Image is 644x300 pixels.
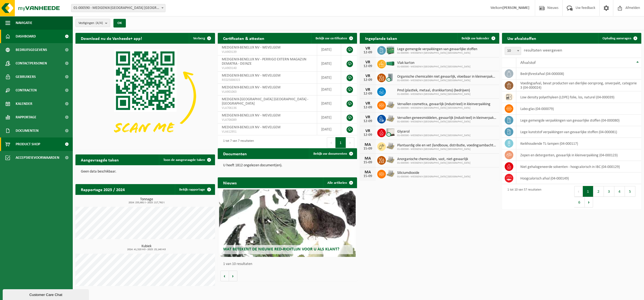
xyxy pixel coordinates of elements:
td: [DATE] [317,44,341,56]
td: voedingsafval, bevat producten van dierlijke oorsprong, onverpakt, categorie 3 (04-000024) [516,80,641,91]
span: VLA612951 [222,130,313,134]
img: LP-PA-00000-WDN-11 [386,169,395,178]
span: Navigatie [16,16,32,30]
button: 1 [335,137,346,148]
div: VR [362,60,373,64]
h2: Download nu de Vanheede+ app! [75,33,147,43]
span: RED25006315 [222,78,313,82]
img: HK-XA-40-GN-00 [386,61,395,66]
img: PB-HB-1400-HPE-GN-11 [386,45,395,55]
div: 12-09 [362,92,373,96]
span: MEDGENIX-[GEOGRAPHIC_DATA] [GEOGRAPHIC_DATA] - [GEOGRAPHIC_DATA] [222,97,308,106]
td: hoogcalorisch afval (04-000149) [516,173,641,184]
span: Bedrijfsgegevens [16,43,47,57]
span: 01-000590 - MEDGENIX-[GEOGRAPHIC_DATA] [GEOGRAPHIC_DATA] [397,51,477,55]
a: Bekijk rapportage [175,184,214,195]
span: Bekijk uw certificaten [316,37,347,40]
span: Ophaling aanvragen [603,37,631,40]
h2: Rapportage 2025 / 2024 [75,184,130,195]
span: Bekijk uw documenten [313,152,347,156]
span: 01-000590 - MEDGENIX-[GEOGRAPHIC_DATA] [GEOGRAPHIC_DATA] [397,79,497,82]
div: 12-09 [362,106,373,109]
h2: Documenten [218,148,252,159]
span: Toon de aangevraagde taken [163,158,205,162]
a: Ophaling aanvragen [598,33,641,44]
div: 15-09 [362,161,373,164]
span: Anorganische chemicaliën, vast, niet-gevaarlijk [397,157,470,161]
td: bedrijfsrestafval (04-000008) [516,68,641,80]
td: niet gehalogeneerde solventen - hoogcalorisch in IBC (04-000129) [516,161,641,173]
p: 1 van 10 resultaten [223,262,355,266]
a: Wat betekent de nieuwe RED-richtlijn voor u als klant? [219,189,356,257]
span: Vestigingen [78,19,103,27]
div: VR [362,74,373,78]
span: Glycerol [397,130,470,134]
span: Plantaardig olie en vet (landbouw, distributie, voedingsambachten) [397,143,497,148]
span: Contactpersonen [16,57,47,70]
span: MEDGENIX-BENELUX NV - WEVELGEM [222,113,281,118]
span: Documenten [16,124,39,137]
a: Bekijk uw documenten [309,148,356,159]
img: LP-PA-00000-WDN-11 [386,142,395,151]
td: lege gemengde verpakkingen van gevaarlijke stoffen (04-000080) [516,115,641,126]
span: VLA706136 [222,106,313,110]
div: 12-09 [362,119,373,123]
a: Bekijk uw kalender [457,33,499,44]
span: Bekijk uw kalender [462,37,489,40]
button: Next [346,137,354,148]
span: 2024: 41,520 m3 - 2025: 25,140 m3 [78,248,215,251]
td: [DATE] [317,56,341,72]
h3: Kubiek [78,244,215,251]
div: 12-09 [362,133,373,137]
div: 12-09 [362,64,373,68]
p: Geen data beschikbaar. [81,170,210,174]
button: 1 [583,186,593,197]
td: [DATE] [317,95,341,112]
button: 3 [604,186,614,197]
div: 1 tot 10 van 57 resultaten [505,185,541,208]
div: 15-09 [362,147,373,151]
span: Kalender [16,97,32,111]
div: VR [362,115,373,119]
span: 01-000590 - MEDGENIX-[GEOGRAPHIC_DATA] [GEOGRAPHIC_DATA] [397,175,470,178]
div: VR [362,88,373,92]
span: 01-000590 - MEDGENIX-[GEOGRAPHIC_DATA] [GEOGRAPHIC_DATA] [397,93,470,96]
span: 01-000590 - MEDGENIX-[GEOGRAPHIC_DATA] [GEOGRAPHIC_DATA] [397,161,470,165]
span: MEDGENIX-BENELUX NV - WEVELGEM [222,125,281,129]
div: 12-09 [362,51,373,54]
span: Siliciumdioxide [397,171,470,175]
button: 2 [593,186,604,197]
span: Dashboard [16,30,36,43]
count: (4/4) [96,21,103,25]
span: 01-000590 - MEDGENIX-BENELUX NV - WEVELGEM [71,4,165,12]
span: 01-000590 - MEDGENIX-[GEOGRAPHIC_DATA] [GEOGRAPHIC_DATA] [397,134,470,137]
img: Download de VHEPlus App [75,44,215,148]
td: [DATE] [317,112,341,123]
button: OK [113,19,126,27]
div: VR [362,129,373,133]
div: 1 tot 7 van 7 resultaten [220,137,254,149]
span: Afvalstof [520,61,536,65]
button: Next [585,197,593,208]
img: LP-PA-00000-WDN-11 [386,114,395,123]
td: [DATE] [317,84,341,95]
div: MA [362,143,373,147]
button: Vestigingen(4/4) [75,19,110,27]
td: zepen en detergenten, gevaarlijk in kleinverpakking (04-000123) [516,149,641,161]
span: Acceptatievoorwaarden [16,151,59,164]
td: low density polyethyleen (LDPE) folie, los, naturel (04-000039) [516,91,641,103]
td: [DATE] [317,123,341,135]
h3: Tonnage [78,198,215,204]
span: Vlak karton [397,61,470,65]
span: Contracten [16,84,37,97]
img: LP-PA-00000-WDN-11 [386,100,395,109]
span: Wat betekent de nieuwe RED-richtlijn voor u als klant? [223,247,339,251]
td: kwikhoudende TL-lampen (04-000117) [516,138,641,149]
button: Previous [327,137,335,148]
span: MEDGENIX-BENELUX NV - WEVELGEM [222,46,281,50]
iframe: chat widget [3,288,90,300]
h2: Nieuws [218,177,242,188]
div: MA [362,170,373,174]
h2: Aangevraagde taken [75,154,124,165]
